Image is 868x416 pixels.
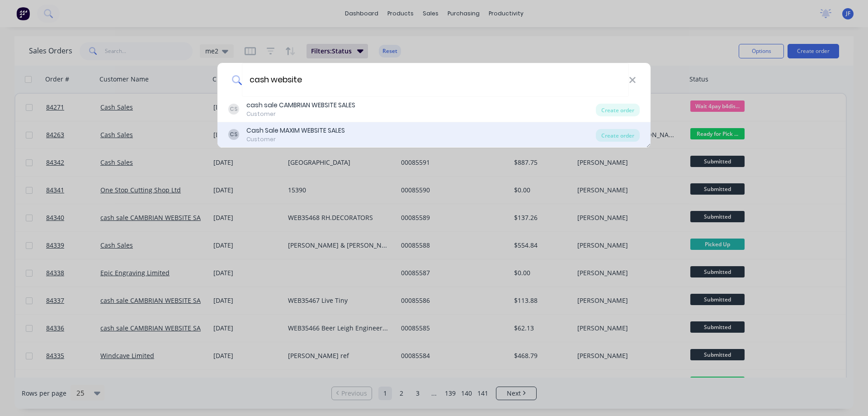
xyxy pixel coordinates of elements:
[246,126,345,135] div: Cash Sale MAXIM WEBSITE SALES
[246,135,345,143] div: Customer
[228,129,239,140] div: CS
[596,104,640,116] div: Create order
[242,63,629,97] input: Enter a customer name to create a new order...
[228,104,239,115] div: CS
[246,110,355,118] div: Customer
[246,100,355,110] div: cash sale CAMBRIAN WEBSITE SALES
[596,129,640,142] div: Create order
